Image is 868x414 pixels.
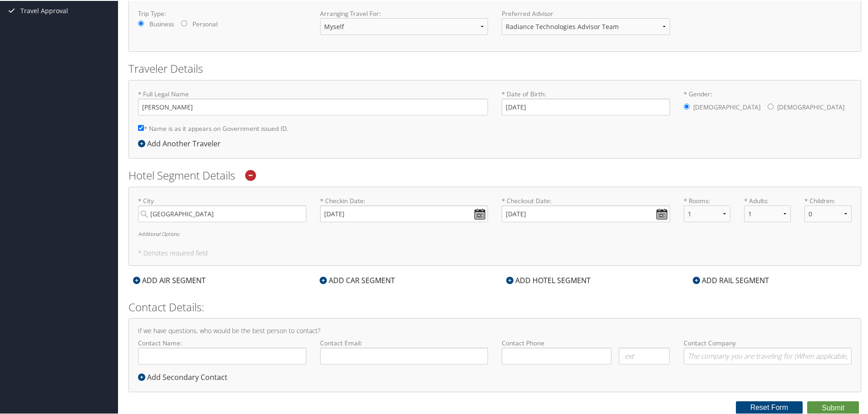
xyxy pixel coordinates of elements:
input: * Gender:[DEMOGRAPHIC_DATA][DEMOGRAPHIC_DATA] [684,103,690,109]
label: * Rooms: [684,195,730,205]
input: * Date of Birth: [502,98,670,115]
button: Submit [807,400,859,414]
label: * Children: [804,195,851,205]
label: Arranging Travel For: [320,8,488,17]
div: ADD RAIL SEGMENT [688,274,774,285]
h5: * Denotes required field [138,249,852,255]
label: * Date of Birth: [502,89,670,115]
input: * Checkout Date: [502,205,670,221]
input: Contact Company [684,347,852,364]
label: Contact Company [684,338,852,364]
div: Add Another Traveler [138,137,225,148]
label: [DEMOGRAPHIC_DATA] [777,98,844,115]
input: .ext [619,347,670,364]
input: * Checkin Date: [320,205,488,221]
button: Reset Form [736,400,803,413]
h2: Hotel Segment Details [128,167,861,182]
label: Contact Email: [320,338,488,364]
label: * Full Legal Name [138,89,488,115]
label: * Checkin Date: [320,195,488,221]
h4: If we have questions, who would be the best person to contact? [138,327,852,333]
label: Personal [192,19,217,28]
label: * Gender: [684,89,852,116]
label: [DEMOGRAPHIC_DATA] [693,98,760,115]
label: * Name is as it appears on Government issued ID. [138,119,289,136]
label: Contact Phone [502,338,670,347]
input: Contact Name: [138,347,306,364]
label: * City [138,195,306,221]
h6: Additional Options: [138,230,852,235]
input: Contact Email: [320,347,488,364]
label: Trip Type: [138,8,306,17]
div: ADD CAR SEGMENT [315,274,399,285]
h2: Traveler Details [128,60,861,75]
label: Business [149,19,174,28]
label: Preferred Advisor [502,8,670,17]
label: Contact Name: [138,338,306,364]
div: Add Secondary Contact [138,371,232,382]
div: ADD HOTEL SEGMENT [502,274,595,285]
input: * Full Legal Name [138,98,488,115]
h2: Contact Details: [128,299,861,314]
input: * Gender:[DEMOGRAPHIC_DATA][DEMOGRAPHIC_DATA] [768,103,774,109]
label: * Checkout Date: [502,195,670,221]
div: ADD AIR SEGMENT [128,274,210,285]
input: * Name is as it appears on Government issued ID. [138,124,144,130]
label: * Adults: [744,195,791,205]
